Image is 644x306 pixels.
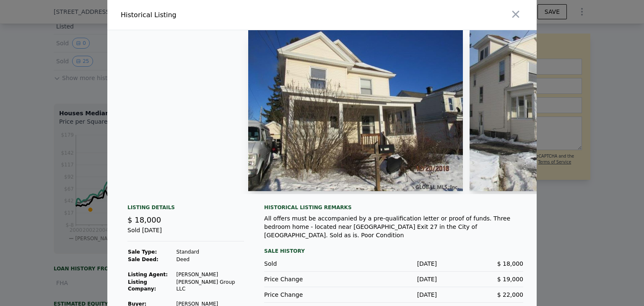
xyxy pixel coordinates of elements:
div: Price Change [264,290,351,299]
span: $ 18,000 [497,260,523,267]
span: $ 19,000 [497,276,523,283]
span: $ 22,000 [497,291,523,298]
strong: Listing Company: [128,279,156,292]
div: [DATE] [351,290,437,299]
div: Listing Details [127,204,244,214]
div: Sold [264,259,351,268]
div: Historical Listing [121,10,319,20]
strong: Sale Deed: [128,257,158,262]
td: Deed [176,256,244,263]
div: [DATE] [351,259,437,268]
div: Price Change [264,275,351,283]
div: [DATE] [351,275,437,283]
div: Sold [DATE] [127,226,244,241]
span: $ 18,000 [127,215,161,224]
img: Property Img [248,30,463,191]
strong: Listing Agent: [128,272,168,277]
div: Historical Listing remarks [264,204,523,211]
strong: Sale Type: [128,249,157,255]
td: Standard [176,248,244,256]
td: [PERSON_NAME] Group LLC [176,278,244,293]
div: All offers must be accompanied by a pre-qualification letter or proof of funds. Three bedroom hom... [264,214,523,239]
div: Sale History [264,246,523,256]
td: [PERSON_NAME] [176,271,244,278]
